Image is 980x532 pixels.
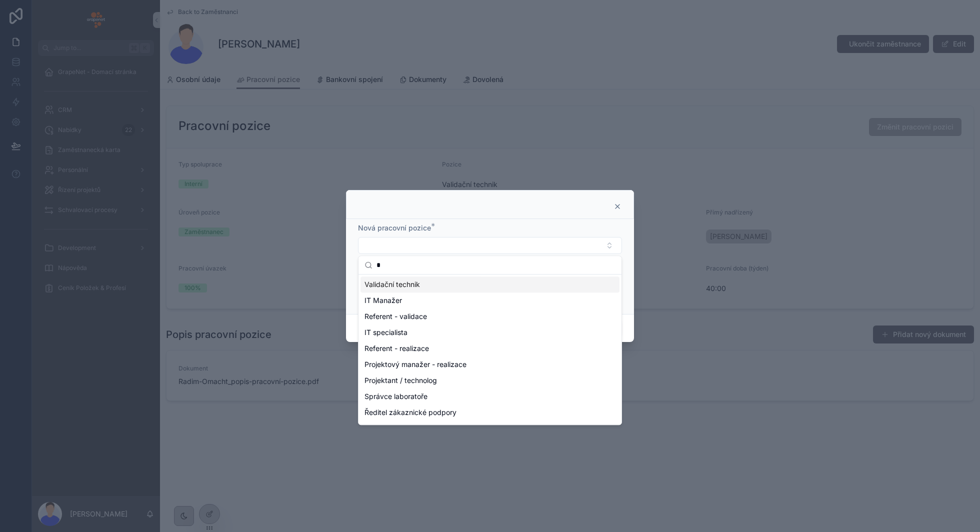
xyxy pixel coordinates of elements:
[364,295,402,305] span: IT Manažer
[364,279,420,289] span: Validační technik
[364,311,427,321] span: Referent - validace
[358,237,622,254] button: Select Button
[364,423,379,433] span: CFO
[358,223,431,232] span: Nová pracovní pozice
[364,407,456,417] span: Ředitel zákaznické podpory
[364,375,437,385] span: Projektant / technolog
[364,391,427,401] span: Správce laboratoře
[364,359,466,369] span: Projektový manažer - realizace
[358,274,621,424] div: Suggestions
[364,343,429,353] span: Referent - realizace
[364,327,407,337] span: IT specialista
